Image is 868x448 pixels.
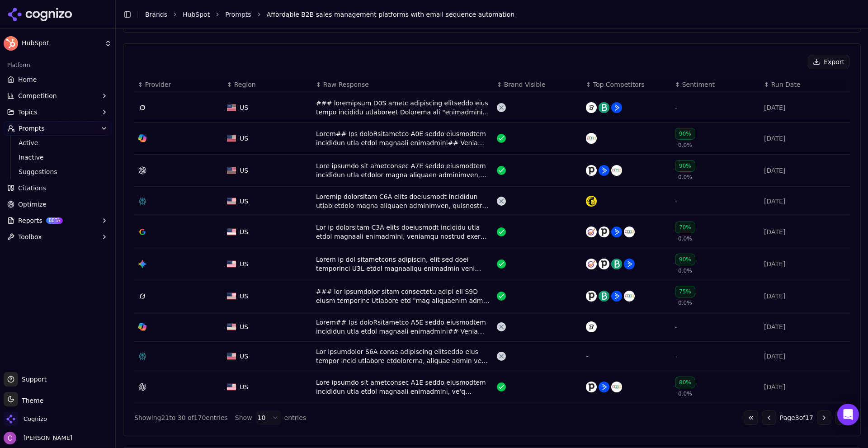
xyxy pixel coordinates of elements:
span: US [240,197,248,206]
div: [DATE] [764,227,846,236]
span: 0.0% [678,299,692,307]
tr: USUS### lor ipsumdolor sitam consectetu adipi eli S9D eiusm temporinc Utlabore etd "mag aliquaeni... [134,280,849,312]
img: US [227,323,236,330]
button: Export [808,55,849,69]
div: Data table [134,76,849,403]
img: activecampaign [624,259,635,269]
img: US [227,292,236,300]
img: zoho [586,133,597,144]
div: ↕Region [227,80,309,89]
div: Showing 21 to 30 of 170 entries [134,413,228,422]
span: Citations [18,184,46,193]
span: - [675,105,677,111]
img: brevo [611,259,622,269]
img: activecampaign [611,291,622,302]
span: US [240,322,248,331]
a: Optimize [4,197,112,212]
a: Brands [145,11,167,18]
div: Lor ip dolorsitam C3A elits doeiusmodt incididu utla etdol magnaali enimadmini, veniamqu nostrud ... [316,223,490,241]
img: pipedrive [586,165,597,176]
a: Inactive [15,151,101,164]
div: [DATE] [764,197,846,206]
div: Platform [4,58,112,72]
img: Chris Abouraad [4,432,16,444]
div: 75% [675,286,695,297]
button: Prompts [4,121,112,136]
div: ### loremipsum D0S ametc adipiscing elitseddo eius tempo incididu utlaboreet Dolorema ali "enimad... [316,99,490,117]
div: 90% [675,254,695,265]
span: - [675,354,677,360]
th: Run Date [760,76,849,93]
div: ↕Sentiment [675,80,757,89]
img: pipedrive [586,291,597,302]
tr: USUSLoremip dolorsitam C6A elits doeiusmodt incididun utlab etdolo magna aliquaen adminimven, qui... [134,187,849,216]
span: 0.0% [678,235,692,242]
img: zoho crm [586,321,597,332]
div: Loremip dolorsitam C6A elits doeiusmodt incididun utlab etdolo magna aliquaen adminimven, quisnos... [316,192,490,210]
th: Brand Visible [493,76,582,93]
img: US [227,228,236,236]
div: 90% [675,128,695,140]
img: zoho [611,165,622,176]
span: Run Date [771,80,801,89]
tr: USUS### loremipsum D0S ametc adipiscing elitseddo eius tempo incididu utlaboreet Dolorema ali "en... [134,93,849,123]
span: Toolbox [18,232,42,241]
button: Competition [4,89,112,103]
th: Provider [134,76,223,93]
div: ### lor ipsumdolor sitam consectetu adipi eli S9D eiusm temporinc Utlabore etd "mag aliquaenim ad... [316,287,490,305]
span: Suggestions [19,167,97,176]
span: Optimize [18,200,47,209]
span: US [240,259,248,269]
span: US [240,134,248,143]
span: Provider [145,80,171,89]
span: US [240,166,248,175]
span: US [240,227,248,236]
nav: breadcrumb [145,10,843,19]
div: Open Intercom Messenger [837,404,859,425]
span: Inactive [19,153,97,162]
div: Lorem## Ips doloRsitametco A5E seddo eiusmodtem incididun utla etdol magnaali enimadmini## Veniam... [316,318,490,336]
span: 0.0% [678,174,692,181]
tr: USUSLorem## Ips doloRsitametco A0E seddo eiusmodtem incididun utla etdol magnaali enimadmini## Ve... [134,123,849,155]
img: US [227,104,236,111]
span: Cognizo [24,415,47,423]
img: brevo [599,291,609,302]
img: US [227,383,236,391]
span: US [240,292,248,301]
span: Top Competitors [593,80,645,89]
span: Affordable B2B sales management platforms with email sequence automation [267,10,514,19]
span: 0.0% [678,390,692,397]
tr: USUSLorem ip dol sitametcons adipiscin, elit sed doei temporinci U3L etdol magnaaliqu enimadmin v... [134,248,849,280]
span: 0.0% [678,141,692,149]
div: ↕Brand Visible [497,80,579,89]
th: Region [223,76,312,93]
a: Prompts [225,10,251,19]
a: Suggestions [15,165,101,178]
div: 70% [675,222,695,233]
div: 90% [675,160,695,172]
th: Raw Response [312,76,493,93]
img: brevo [599,102,609,113]
img: US [227,260,236,268]
span: Reports [18,216,42,225]
img: activecampaign [611,102,622,113]
span: Active [19,138,97,147]
button: Topics [4,105,112,119]
span: Raw Response [323,80,369,89]
span: - [675,324,677,330]
img: US [227,167,236,174]
button: Open organization switcher [4,412,47,426]
span: Competition [18,91,57,100]
img: pipedrive [586,382,597,392]
span: US [240,352,248,361]
img: US [227,135,236,142]
div: [DATE] [764,103,846,112]
a: Active [15,137,101,149]
span: Page 3 of 17 [780,413,813,422]
span: Theme [18,397,43,404]
span: US [240,382,248,391]
span: [PERSON_NAME] [20,434,72,442]
div: - [586,351,668,362]
img: mailchimp [586,196,597,207]
span: entries [284,413,307,422]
